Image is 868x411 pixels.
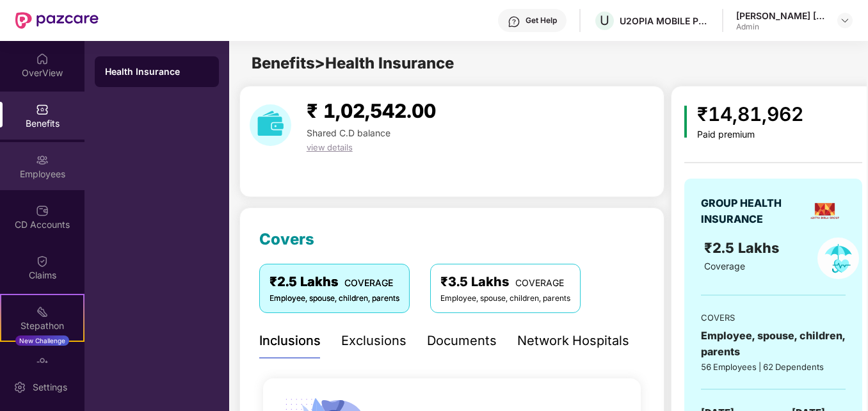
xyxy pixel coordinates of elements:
span: U [600,13,609,28]
div: Health Insurance [105,65,209,78]
img: svg+xml;base64,PHN2ZyBpZD0iRHJvcGRvd24tMzJ4MzIiIHhtbG5zPSJodHRwOi8vd3d3LnczLm9yZy8yMDAwL3N2ZyIgd2... [840,15,850,26]
img: svg+xml;base64,PHN2ZyBpZD0iSGVscC0zMngzMiIgeG1sbnM9Imh0dHA6Ly93d3cudzMub3JnLzIwMDAvc3ZnIiB3aWR0aD... [508,15,520,28]
div: Inclusions [259,331,321,351]
div: ₹2.5 Lakhs [269,272,399,292]
img: insurerLogo [808,195,841,227]
img: svg+xml;base64,PHN2ZyBpZD0iRW5kb3JzZW1lbnRzIiB4bWxucz0iaHR0cDovL3d3dy53My5vcmcvMjAwMC9zdmciIHdpZH... [36,356,49,369]
img: svg+xml;base64,PHN2ZyBpZD0iQ2xhaW0iIHhtbG5zPSJodHRwOi8vd3d3LnczLm9yZy8yMDAwL3N2ZyIgd2lkdGg9IjIwIi... [36,255,49,268]
div: Documents [427,331,497,351]
img: svg+xml;base64,PHN2ZyBpZD0iU2V0dGluZy0yMHgyMCIgeG1sbnM9Imh0dHA6Ly93d3cudzMub3JnLzIwMDAvc3ZnIiB3aW... [13,381,26,394]
img: svg+xml;base64,PHN2ZyB4bWxucz0iaHR0cDovL3d3dy53My5vcmcvMjAwMC9zdmciIHdpZHRoPSIyMSIgaGVpZ2h0PSIyMC... [36,305,49,318]
div: Stepathon [1,319,83,332]
img: svg+xml;base64,PHN2ZyBpZD0iRW1wbG95ZWVzIiB4bWxucz0iaHR0cDovL3d3dy53My5vcmcvMjAwMC9zdmciIHdpZHRoPS... [36,154,49,166]
span: ₹2.5 Lakhs [704,239,783,256]
img: svg+xml;base64,PHN2ZyBpZD0iQ0RfQWNjb3VudHMiIGRhdGEtbmFtZT0iQ0QgQWNjb3VudHMiIHhtbG5zPSJodHRwOi8vd3... [36,204,49,217]
img: New Pazcare Logo [15,12,99,29]
img: icon [684,106,687,138]
div: ₹3.5 Lakhs [440,272,570,292]
span: Coverage [704,261,745,271]
div: Employee, spouse, children, parents [269,293,399,305]
div: Settings [29,381,71,394]
div: Employee, spouse, children, parents [440,293,570,305]
div: Exclusions [341,331,406,351]
span: Benefits > Health Insurance [252,54,454,72]
img: download [250,104,291,146]
div: U2OPIA MOBILE PRIVATE LIMITED [620,15,709,27]
img: svg+xml;base64,PHN2ZyBpZD0iSG9tZSIgeG1sbnM9Imh0dHA6Ly93d3cudzMub3JnLzIwMDAvc3ZnIiB3aWR0aD0iMjAiIG... [36,52,49,65]
div: Network Hospitals [517,331,629,351]
div: ₹14,81,962 [697,99,803,129]
div: 56 Employees | 62 Dependents [701,360,846,373]
div: Admin [736,22,826,32]
span: Covers [259,230,314,248]
div: [PERSON_NAME] [PERSON_NAME] [736,10,826,22]
span: view details [307,142,353,152]
span: ₹ 1,02,542.00 [307,99,436,122]
span: Shared C.D balance [307,127,390,138]
span: COVERAGE [515,277,564,288]
div: New Challenge [15,335,69,346]
img: policyIcon [817,238,859,279]
img: svg+xml;base64,PHN2ZyBpZD0iQmVuZWZpdHMiIHhtbG5zPSJodHRwOi8vd3d3LnczLm9yZy8yMDAwL3N2ZyIgd2lkdGg9Ij... [36,103,49,116]
div: GROUP HEALTH INSURANCE [701,195,805,227]
div: Paid premium [697,129,803,140]
div: Employee, spouse, children, parents [701,328,846,360]
span: COVERAGE [344,277,393,288]
div: Get Help [526,15,557,26]
div: COVERS [701,311,846,324]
